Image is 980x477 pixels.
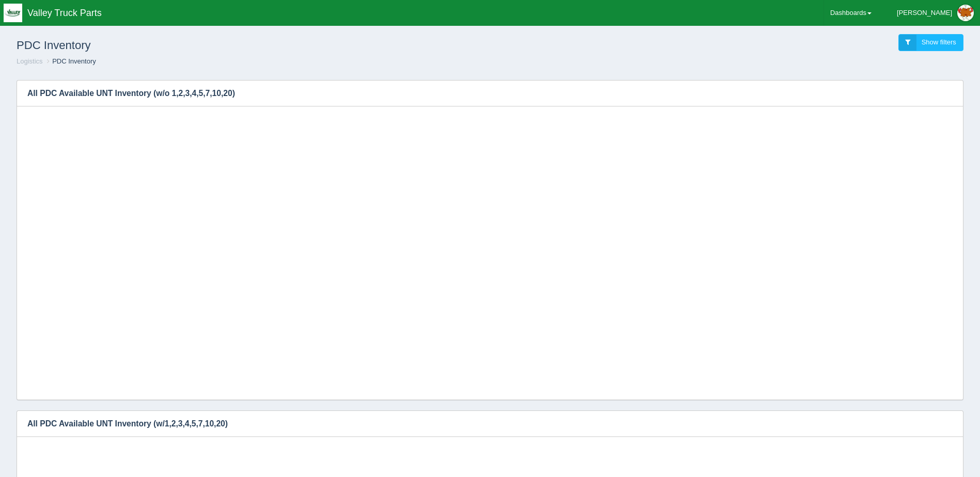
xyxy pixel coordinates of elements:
[17,57,43,65] a: Logistics
[27,8,102,18] span: Valley Truck Parts
[17,34,490,57] h1: PDC Inventory
[897,3,952,23] div: [PERSON_NAME]
[17,81,947,106] h3: All PDC Available UNT Inventory (w/o 1,2,3,4,5,7,10,20)
[922,38,956,46] span: Show filters
[17,411,947,437] h3: All PDC Available UNT Inventory (w/1,2,3,4,5,7,10,20)
[4,4,22,22] img: q1blfpkbivjhsugxdrfq.png
[44,57,96,67] li: PDC Inventory
[898,34,963,51] a: Show filters
[957,5,974,21] img: Profile Picture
